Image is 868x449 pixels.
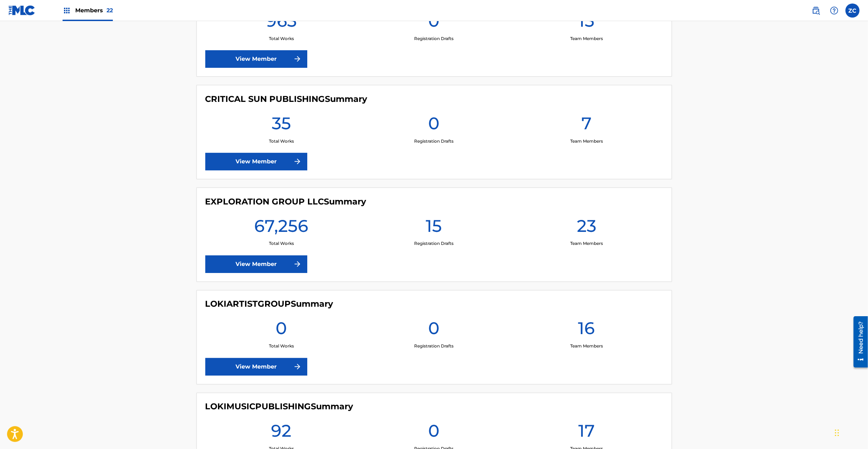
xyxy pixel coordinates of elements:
p: Registration Drafts [414,35,454,42]
h1: 92 [271,421,291,446]
p: Team Members [570,138,603,144]
h1: 963 [266,10,297,35]
h1: 15 [426,215,442,241]
h4: LOKIARTISTGROUP [205,299,333,310]
h4: EXPLORATION GROUP LLC [205,196,366,207]
img: MLC Logo [8,5,36,15]
h1: 0 [276,318,287,343]
h1: 23 [577,215,596,241]
h1: 0 [428,318,439,343]
div: Help [827,4,841,18]
p: Registration Drafts [414,138,454,144]
div: Drag [835,422,839,443]
img: f7272a7cc735f4ea7f67.svg [293,363,302,371]
iframe: Chat Widget [833,415,868,449]
img: Top Rightsholders [63,6,71,15]
img: f7272a7cc735f4ea7f67.svg [293,157,302,166]
p: Team Members [570,241,603,247]
iframe: Resource Center [848,314,868,370]
h1: 15 [578,10,594,35]
h1: 17 [578,421,595,446]
a: View Member [205,153,307,170]
h4: CRITICAL SUN PUBLISHING [205,94,367,104]
h1: 67,256 [254,215,308,241]
p: Total Works [269,343,294,350]
p: Registration Drafts [414,241,454,247]
p: Registration Drafts [414,343,454,350]
p: Total Works [269,138,294,144]
a: Public Search [809,4,823,18]
div: User Menu [846,4,860,18]
p: Team Members [570,343,603,350]
img: f7272a7cc735f4ea7f67.svg [293,260,302,268]
h1: 0 [428,10,439,35]
p: Team Members [570,35,603,42]
img: help [830,6,838,15]
img: search [812,6,820,15]
p: Total Works [269,35,294,42]
p: Total Works [269,241,294,247]
h1: 35 [272,113,291,138]
span: Members [75,6,113,14]
span: 22 [107,7,113,14]
h1: 16 [578,318,595,343]
h1: 7 [581,113,592,138]
img: f7272a7cc735f4ea7f67.svg [293,55,302,63]
a: View Member [205,358,307,376]
a: View Member [205,255,307,273]
h1: 0 [428,113,439,138]
h1: 0 [428,421,439,446]
h4: LOKIMUSICPUBLISHING [205,402,353,412]
a: View Member [205,50,307,68]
